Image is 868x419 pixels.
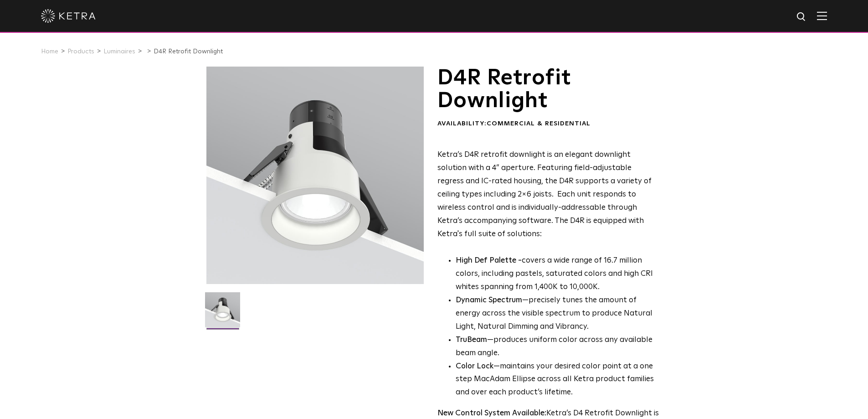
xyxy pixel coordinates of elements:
[41,9,96,23] img: ketra-logo-2019-white
[41,48,58,55] a: Home
[67,48,94,55] a: Products
[103,48,135,55] a: Luminaires
[456,334,659,360] li: —produces uniform color across any available beam angle.
[205,292,240,334] img: D4R Retrofit Downlight
[456,362,493,370] strong: Color Lock
[456,254,659,294] p: covers a wide range of 16.7 million colors, including pastels, saturated colors and high CRI whit...
[437,149,659,241] p: Ketra’s D4R retrofit downlight is an elegant downlight solution with a 4” aperture. Featuring fie...
[817,11,827,20] img: Hamburger%20Nav.svg
[437,67,659,113] h1: D4R Retrofit Downlight
[796,11,807,23] img: search icon
[456,296,522,304] strong: Dynamic Spectrum
[154,48,223,55] a: D4R Retrofit Downlight
[487,120,591,127] span: Commercial & Residential
[456,294,659,334] li: —precisely tunes the amount of energy across the visible spectrum to produce Natural Light, Natur...
[437,409,546,417] strong: New Control System Available:
[437,119,659,129] div: Availability:
[456,360,659,400] li: —maintains your desired color point at a one step MacAdam Ellipse across all Ketra product famili...
[456,257,522,264] strong: High Def Palette -
[456,336,487,344] strong: TruBeam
